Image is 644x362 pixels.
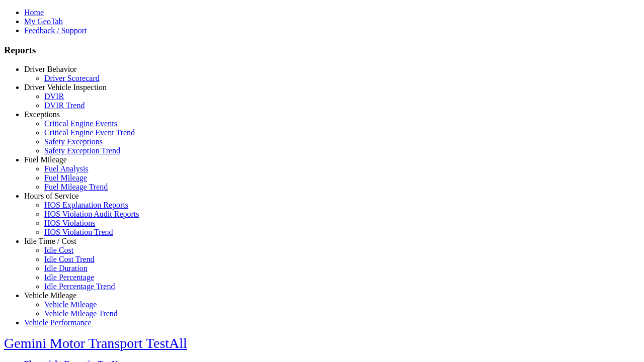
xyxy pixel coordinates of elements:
[24,318,92,327] a: Vehicle Performance
[44,183,108,191] a: Fuel Mileage Trend
[44,92,64,101] a: DVIR
[44,264,88,273] a: Idle Duration
[24,237,76,245] a: Idle Time / Cost
[44,210,139,218] a: HOS Violation Audit Reports
[24,17,63,26] a: My GeoTab
[44,74,100,82] a: Driver Scorecard
[24,155,67,164] a: Fuel Mileage
[44,128,135,137] a: Critical Engine Event Trend
[24,65,76,73] a: Driver Behavior
[44,246,73,254] a: Idle Cost
[44,137,103,146] a: Safety Exceptions
[4,335,187,351] a: Gemini Motor Transport TestAll
[24,26,87,35] a: Feedback / Support
[44,282,115,291] a: Idle Percentage Trend
[44,201,128,209] a: HOS Explanation Reports
[44,300,97,309] a: Vehicle Mileage
[44,228,113,236] a: HOS Violation Trend
[4,45,640,56] h3: Reports
[24,8,44,17] a: Home
[44,255,95,263] a: Idle Cost Trend
[44,173,87,182] a: Fuel Mileage
[44,309,118,318] a: Vehicle Mileage Trend
[44,119,117,128] a: Critical Engine Events
[44,164,89,173] a: Fuel Analysis
[44,101,85,110] a: DVIR Trend
[24,192,78,200] a: Hours of Service
[44,273,94,282] a: Idle Percentage
[44,219,95,227] a: HOS Violations
[24,291,76,300] a: Vehicle Mileage
[24,83,107,92] a: Driver Vehicle Inspection
[44,146,120,155] a: Safety Exception Trend
[24,110,60,119] a: Exceptions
